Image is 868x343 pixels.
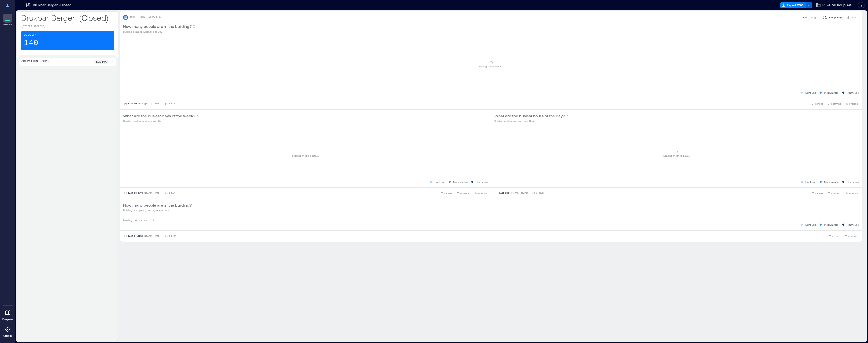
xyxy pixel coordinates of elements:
[827,234,841,239] button: EXPORT
[123,119,199,123] p: Building peak occupancy weekly
[123,202,192,208] p: How many people are in the building?
[473,191,488,196] button: OPTIONS
[780,2,806,8] button: Export CSV
[123,23,192,30] p: How many people are in the building?
[96,60,107,64] p: 10a - 10a
[849,102,858,105] span: OPTIONS
[478,64,504,68] p: Loading metrics data ...
[824,91,839,95] p: Medium use
[123,30,196,34] p: Building peak occupancy per Day
[123,234,162,239] button: Last 3 Weeks |[DATE]-[DATE]
[848,235,858,238] span: COMPARE
[123,208,192,212] p: Building occupancy per day every hour
[123,218,150,222] p: Loading metrics data ...
[826,191,842,196] button: COMPARE
[805,223,816,227] p: Light use
[494,191,529,196] button: Last Week |[DATE]-[DATE]
[21,25,114,29] p: [STREET_ADDRESS]
[3,334,12,337] p: Settings
[3,23,12,26] p: Analytics
[439,191,453,196] button: EXPORT
[24,33,36,37] p: Capacity
[824,180,839,184] p: Medium use
[814,1,854,9] button: REKOM Group A/S
[828,15,842,19] p: Occupancy
[824,223,839,227] p: Medium use
[815,102,823,105] span: EXPORT
[455,191,471,196] button: COMPARE
[847,91,859,95] p: Heavy use
[847,223,859,227] p: Heavy use
[494,119,569,123] p: Building peak occupancy per Hour
[123,101,162,106] button: Last 90 Days |[DATE]-[DATE]
[444,192,452,195] span: EXPORT
[21,60,49,64] p: Operating Hours
[851,15,856,19] p: Visits
[831,102,841,105] span: COMPARE
[169,102,175,105] p: 1 Day
[24,38,38,48] p: 140
[843,234,859,239] button: COMPARE
[536,192,544,195] p: 1 Hour
[435,180,445,184] p: Light use
[811,15,816,19] p: Avg
[822,3,852,8] span: REKOM Group A/S
[805,180,816,184] p: Light use
[663,154,690,158] p: Loading metrics data ...
[826,101,842,106] button: COMPARE
[831,192,841,195] span: COMPARE
[847,180,859,184] p: Heavy use
[478,192,487,195] span: OPTIONS
[123,113,195,119] p: What are the busiest days of the week?
[802,15,807,19] p: Peak
[805,91,816,95] p: Light use
[33,3,72,8] p: Brukbar Bergen (Closed)
[453,180,468,184] p: Medium use
[844,191,859,196] button: OPTIONS
[169,192,175,195] p: 1 Day
[2,318,13,321] p: Floorplans
[460,192,470,195] span: COMPARE
[815,192,823,195] span: EXPORT
[2,323,14,339] a: Settings
[810,101,824,106] button: EXPORT
[1,12,14,28] a: Analytics
[849,192,858,195] span: OPTIONS
[21,13,114,23] p: Brukbar Bergen (Closed)
[130,15,161,19] p: BUILDING OVERVIEW
[1,307,14,322] a: Floorplans
[494,113,565,119] p: What are the busiest hours of the day?
[292,154,319,158] p: Loading metrics data ...
[476,180,488,184] p: Heavy use
[844,101,859,106] button: OPTIONS
[832,235,840,238] span: EXPORT
[123,191,162,196] button: Last 90 Days |[DATE]-[DATE]
[810,191,824,196] button: EXPORT
[169,235,176,238] p: 1 Hour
